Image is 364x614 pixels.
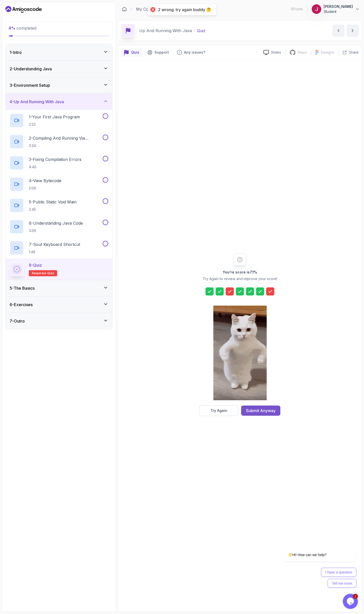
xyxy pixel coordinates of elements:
[10,285,35,291] h3: 5 - The Basics
[211,408,227,413] div: Try Again
[174,48,208,56] button: Feedback button
[29,135,102,141] p: 2 - Compiling And Running Via Terminal
[29,220,83,226] p: 6 - Understanding Java Code
[6,313,112,329] button: 7-Outro
[324,4,353,9] p: [PERSON_NAME]
[10,220,108,234] button: 6-Understanding Java Code3:06
[324,9,353,14] p: Student
[29,262,42,268] p: 8 - Quiz
[291,7,303,12] p: 0 Points
[197,28,206,34] p: Quiz
[154,50,169,55] p: Support
[144,48,172,56] button: Support button
[10,198,108,213] button: 5-Public Static Void Main2:45
[131,50,139,55] p: Quiz
[6,61,112,77] button: 2-Understanding Java
[29,228,83,233] p: 3:06
[338,50,359,55] button: Share
[184,50,205,55] p: Any issues?
[259,50,285,55] a: Slides
[32,271,47,275] span: Required-
[10,113,108,128] button: 1-Your First Java Program2:23
[121,48,142,56] button: quiz button
[10,318,25,324] h3: 7 - Outro
[29,249,80,255] p: 1:46
[6,77,112,93] button: 3-Environment Setup
[213,306,267,400] img: cool-cat
[29,199,77,205] p: 5 - Public Static Void Main
[241,406,280,416] button: Submit Anyway
[10,135,108,149] button: 2-Compiling And Running Via Terminal3:34
[349,50,359,55] p: Share
[343,594,359,609] iframe: chat widget
[29,143,102,148] p: 3:34
[312,4,321,14] img: user profile image
[298,50,307,55] p: Repo
[10,99,64,105] h3: 4 - Up And Running With Java
[6,44,112,60] button: 1-Intro
[311,4,360,14] button: user profile image[PERSON_NAME]Student
[29,178,61,184] p: 4 - View Bytecode
[10,302,33,308] h3: 6 - Exercises
[271,50,281,55] p: Slides
[29,241,80,247] p: 7 - Sout Keyboard Shortcut
[6,297,112,313] button: 6-Exercises
[47,271,54,275] span: quiz
[29,122,80,127] p: 2:23
[246,408,276,414] div: Submit Anyway
[10,82,50,88] h3: 3 - Environment Setup
[10,156,108,170] button: 3-Fixing Compilation Errors4:40
[122,7,127,12] a: Dashboard
[29,186,61,191] p: 2:06
[136,6,159,12] a: My Courses
[203,276,277,281] p: Try Again to review and improve your score!
[29,207,77,212] p: 2:45
[5,5,42,13] a: Dashboard
[10,177,108,191] button: 4-View Bytecode2:06
[268,502,359,591] iframe: chat widget
[332,25,345,37] button: previous content
[347,25,359,37] button: next content
[6,280,112,296] button: 5-The Basics
[158,7,211,12] div: 2 wrong. try again buddy 🤔
[10,262,108,276] button: 8-QuizRequired-quiz
[10,49,22,55] h3: 1 - Intro
[9,26,36,31] span: completed
[199,405,238,416] button: Try Again
[321,50,334,55] p: Designs
[29,156,81,162] p: 3 - Fixing Compilation Errors
[6,94,112,110] button: 4-Up And Running With Java
[139,28,192,34] p: Up And Running With Java
[10,241,108,255] button: 7-Sout Keyboard Shortcut1:46
[9,26,15,31] span: 4 %
[223,270,257,275] h2: You're score is 71 %
[10,66,52,72] h3: 2 - Understanding Java
[29,164,81,170] p: 4:40
[29,114,80,120] p: 1 - Your First Java Program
